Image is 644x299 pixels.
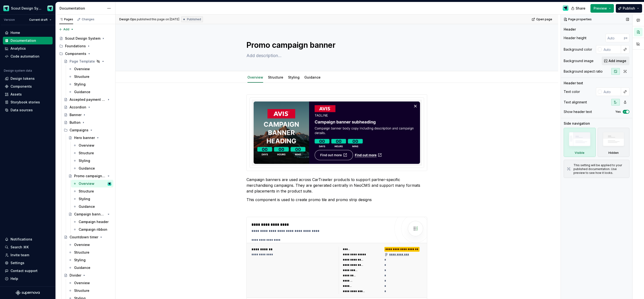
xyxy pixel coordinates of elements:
textarea: Promo campaign banner [246,39,426,51]
div: Header height [564,36,586,40]
div: Notifications [11,237,32,242]
a: Overview [66,65,113,73]
button: Publish [616,4,642,13]
a: Guidance [66,264,113,272]
a: Styling [66,80,113,88]
div: published this page on [DATE] [137,17,179,21]
input: Auto [602,87,621,96]
a: Button [62,119,113,126]
div: Background aspect ratio [564,69,603,74]
img: e611c74b-76fc-4ef0-bafa-dc494cd4cb8a.png [3,5,9,11]
div: Side navigation [564,121,590,126]
div: Components [57,50,113,58]
a: Guidance [71,165,113,172]
div: Divider [70,273,81,278]
div: Design tokens [11,76,35,81]
div: Contact support [11,268,38,273]
div: Data sources [11,108,33,112]
div: Background image [564,59,594,63]
a: Overview [247,75,263,79]
div: Banner [70,112,82,117]
div: Search ⌘K [11,245,29,250]
a: Design tokens [3,75,53,82]
div: Visible [564,128,596,157]
a: Guidance [66,88,113,96]
img: Design Ops [108,182,111,186]
div: Code automation [11,54,39,59]
div: Scout Design System [11,6,42,11]
div: Campaigns [62,126,113,134]
a: Accordion [62,103,113,111]
div: Components [11,84,32,89]
a: Guidance [304,75,321,79]
div: Countdown timer [70,235,98,240]
a: Invite team [3,251,53,259]
div: Overview [74,242,90,247]
div: Invite team [11,253,29,257]
div: Foundations [57,42,113,50]
div: Accepted payment types [70,97,106,102]
input: Auto [602,45,621,54]
p: This component is used to create promo tile and promo strip designs [246,197,427,203]
div: Styling [74,82,86,87]
a: Hero banner [66,134,113,142]
a: Styling [71,195,113,203]
div: Structure [74,250,89,255]
div: Pages [59,17,73,21]
button: Help [3,275,53,283]
a: Supernova Logo [16,290,40,295]
div: Guidance [302,72,322,82]
a: Home [3,29,53,37]
button: Add [57,26,75,33]
a: Styling [288,75,300,79]
a: Settings [3,259,53,267]
div: Guidance [74,265,90,270]
span: Design Ops [119,17,136,21]
div: Overview [74,67,90,71]
a: Accepted payment types [62,96,113,103]
div: Home [11,30,20,35]
div: This setting will be applied to your published documentation. Use preview to see how it looks. [573,163,626,175]
div: Styling [79,158,90,163]
a: Components [3,83,53,90]
span: Published [187,17,201,21]
button: Share [569,4,589,13]
button: Contact support [3,267,53,275]
div: Show header text [564,109,592,114]
div: Structure [79,189,94,194]
div: Scout Design System [65,36,100,41]
a: Styling [71,157,113,165]
a: Overview [71,142,113,149]
a: OverviewDesign Ops [71,180,113,187]
a: Campaign header [71,218,113,226]
div: Version [4,18,15,22]
span: Share [576,6,585,11]
div: Hidden [608,151,619,155]
div: Styling [74,258,86,262]
span: Add image [609,59,626,63]
a: Divider [62,272,113,279]
div: Button [70,120,81,125]
div: Foundations [65,44,86,48]
p: Campaign banners are used across CarTrawler products to support partner-specific merchandising ca... [246,177,427,194]
div: Page Template [70,59,95,64]
div: Structure [266,72,285,82]
button: Search ⌘K [3,243,53,251]
a: Structure [268,75,283,79]
a: Documentation [3,37,53,44]
div: Hero banner [74,135,95,140]
a: Campaign banner designs [66,210,113,218]
a: Structure [66,73,113,80]
div: Styling [286,72,301,82]
div: Documentation [60,6,105,11]
div: Assets [11,92,22,97]
button: Preview [590,4,614,13]
span: Open page [536,17,552,21]
div: Analytics [11,46,26,51]
div: Header text [564,81,583,85]
label: Yes [615,110,621,114]
div: Hidden [598,128,630,157]
a: Open page [530,16,554,23]
a: Analytics [3,45,53,52]
div: Help [11,276,18,281]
